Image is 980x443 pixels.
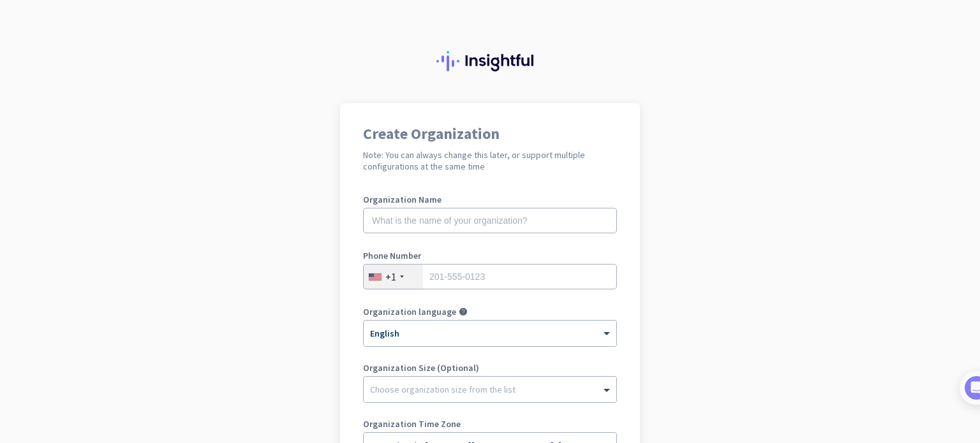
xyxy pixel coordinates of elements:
[363,419,617,428] label: Organization Time Zone
[459,307,468,316] i: help
[363,251,617,260] label: Phone Number
[385,270,396,283] div: +1
[363,195,617,204] label: Organization Name
[363,149,617,172] h2: Note: You can always change this later, or support multiple configurations at the same time
[363,307,456,316] label: Organization language
[436,51,544,71] img: Insightful
[363,208,617,233] input: What is the name of your organization?
[363,363,617,372] label: Organization Size (Optional)
[363,126,617,142] h1: Create Organization
[363,264,617,289] input: 201-555-0123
